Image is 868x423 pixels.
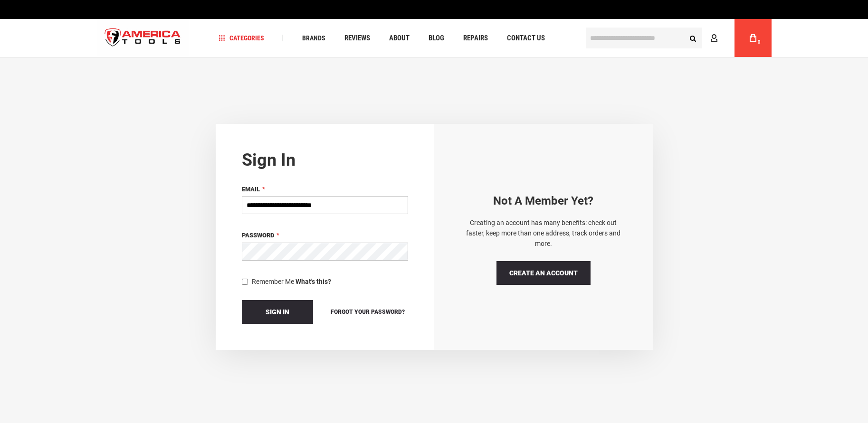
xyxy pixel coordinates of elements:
[302,35,325,41] span: Brands
[214,32,268,45] a: Categories
[463,35,488,42] span: Repairs
[97,20,189,56] img: America Tools
[460,217,627,249] p: Creating an account has many benefits: check out faster, keep more than one address, track orders...
[389,35,410,42] span: About
[385,32,414,45] a: About
[242,186,260,193] span: Email
[242,300,313,324] button: Sign In
[327,307,408,317] a: Forgot Your Password?
[340,32,374,45] a: Reviews
[219,35,264,41] span: Categories
[298,32,330,45] a: Brands
[507,35,545,42] span: Contact Us
[503,32,549,45] a: Contact Us
[459,32,492,45] a: Repairs
[758,39,761,45] span: 0
[509,269,578,277] span: Create an Account
[296,278,331,285] strong: What's this?
[97,20,189,56] a: store logo
[266,308,289,316] span: Sign In
[496,261,591,285] a: Create an Account
[252,278,294,285] span: Remember Me
[242,232,274,239] span: Password
[242,150,296,170] strong: Sign in
[493,194,593,207] strong: Not a Member yet?
[429,35,444,42] span: Blog
[344,35,370,42] span: Reviews
[744,19,762,57] a: 0
[684,29,702,47] button: Search
[331,309,405,315] span: Forgot Your Password?
[424,32,448,45] a: Blog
